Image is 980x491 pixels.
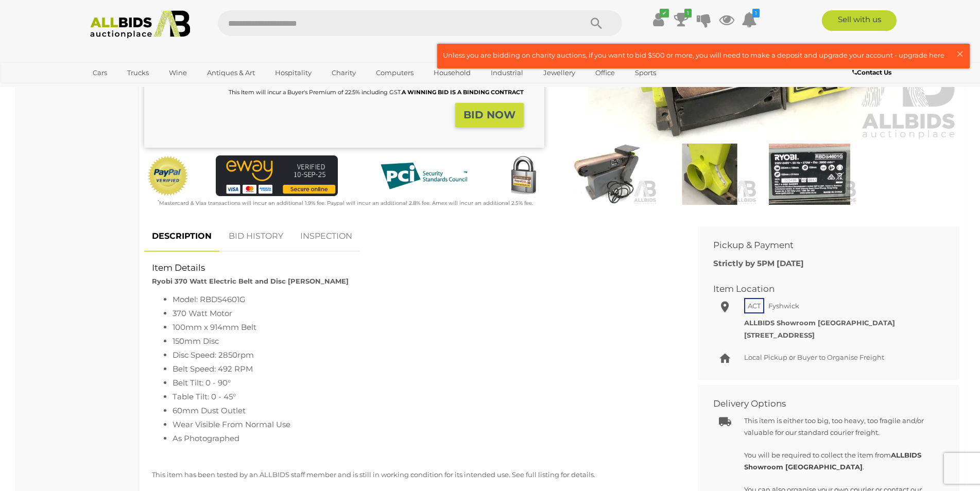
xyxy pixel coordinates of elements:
a: Industrial [484,64,530,81]
strong: [STREET_ADDRESS] [744,331,815,339]
a: Trucks [121,64,156,81]
h2: Item Details [152,263,675,273]
li: 150mm Disc [173,334,675,348]
h2: Pickup & Payment [713,240,929,250]
li: As Photographed [173,431,675,459]
a: Household [427,64,477,81]
i: 1 [684,9,692,17]
a: Cars [86,64,114,81]
a: 1 [742,10,757,29]
img: Ryobi 370 Watt Electric Belt and Disc Sander [662,144,757,205]
span: Fyshwick [766,299,802,312]
p: This item has been tested by an ALLBIDS staff member and is still in working condition for its in... [152,469,675,481]
img: Ryobi 370 Watt Electric Belt and Disc Sander [562,144,657,205]
li: 370 Watt Motor [173,306,675,320]
img: Secured by Rapid SSL [503,155,544,197]
h2: Delivery Options [713,399,929,409]
img: Official PayPal Seal [147,155,189,197]
a: Jewellery [537,64,582,81]
small: Mastercard & Visa transactions will incur an additional 1.9% fee. Paypal will incur an additional... [158,200,533,206]
strong: Ryobi 370 Watt Electric Belt and Disc [PERSON_NAME] [152,277,349,285]
strong: BID NOW [463,109,515,121]
a: INSPECTION [293,221,360,252]
a: Charity [325,64,363,81]
a: Computers [369,64,420,81]
a: Sell with us [822,10,897,31]
img: PCI DSS compliant [372,155,475,197]
a: Wine [162,64,194,81]
p: You will be required to collect the item from . [744,449,936,474]
i: ✔ [660,9,669,17]
li: Disc Speed: 2850rpm [173,348,675,362]
strong: ALLBIDS Showroom [GEOGRAPHIC_DATA] [744,319,895,327]
small: This Item will incur a Buyer's Premium of 22.5% including GST. [229,89,524,96]
img: Ryobi 370 Watt Electric Belt and Disc Sander [762,144,857,205]
button: BID NOW [455,103,524,127]
li: Table Tilt: 0 - 45° [173,390,675,404]
span: ACT [744,298,764,313]
li: Wear Visible From Normal Use [173,417,675,431]
span: × [955,44,965,64]
b: Strictly by 5PM [DATE] [713,258,804,268]
li: Belt Speed: 492 RPM [173,362,675,376]
img: eWAY Payment Gateway [216,155,338,196]
a: Antiques & Art [200,64,262,81]
i: 1 [752,9,760,17]
a: ✔ [651,10,666,29]
span: Local Pickup or Buyer to Organise Freight [744,353,884,361]
li: 60mm Dust Outlet [173,404,675,417]
a: Contact Us [852,67,894,78]
button: Search [571,10,622,36]
li: Belt Tilt: 0 - 90° [173,376,675,390]
a: Office [589,64,622,81]
a: Sports [628,64,663,81]
img: Allbids.com.au [84,10,196,39]
li: 100mm x 914mm Belt [173,320,675,334]
li: Model: RBDS4601G [173,292,675,306]
h2: Item Location [713,284,929,294]
a: 1 [674,10,689,29]
b: Contact Us [852,68,891,76]
p: This item is either too big, too heavy, too fragile and/or valuable for our standard courier frei... [744,415,936,439]
a: [GEOGRAPHIC_DATA] [86,81,173,98]
a: DESCRIPTION [144,221,219,252]
b: A WINNING BID IS A BINDING CONTRACT [402,89,524,96]
a: Hospitality [268,64,318,81]
a: BID HISTORY [221,221,291,252]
